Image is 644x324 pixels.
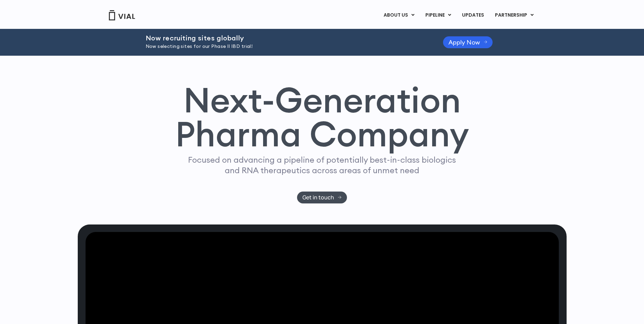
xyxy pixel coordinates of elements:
p: Focused on advancing a pipeline of potentially best-in-class biologics and RNA therapeutics acros... [185,155,459,176]
a: ABOUT USMenu Toggle [378,10,420,21]
span: Apply Now [448,40,480,45]
a: PARTNERSHIPMenu Toggle [490,10,539,21]
p: Now selecting sites for our Phase II IBD trial! [146,43,426,50]
a: Apply Now [443,36,493,48]
img: Vial Logo [108,10,135,20]
span: Get in touch [302,195,334,200]
a: Get in touch [297,192,347,203]
a: UPDATES [457,10,489,21]
a: PIPELINEMenu Toggle [420,10,456,21]
h2: Now recruiting sites globally [146,34,426,42]
h1: Next-Generation Pharma Company [175,83,469,151]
